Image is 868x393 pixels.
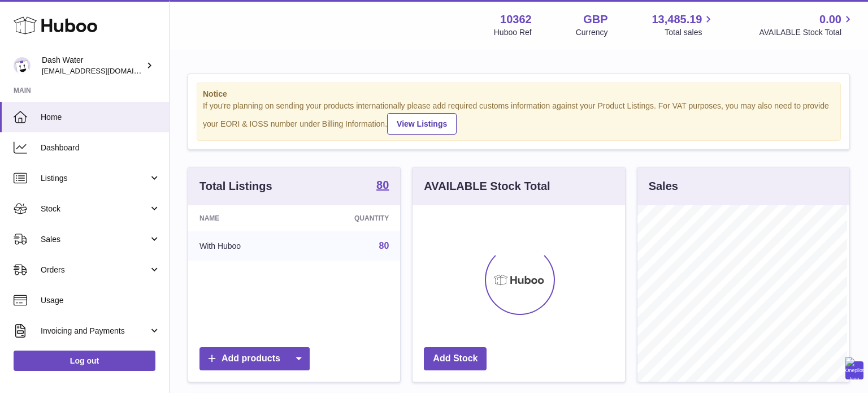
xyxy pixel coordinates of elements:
span: Stock [41,204,149,214]
strong: 10362 [500,12,532,27]
div: Dash Water [42,55,144,76]
a: Add Stock [424,347,487,370]
div: Currency [576,27,608,38]
strong: 80 [376,179,389,191]
h3: Total Listings [199,179,272,194]
td: With Huboo [188,231,300,261]
a: Log out [14,351,155,371]
a: 0.00 AVAILABLE Stock Total [759,12,854,38]
span: Usage [41,295,160,306]
a: View Listings [387,113,457,135]
div: If you're planning on sending your products internationally please add required customs informati... [203,101,835,135]
h3: Sales [649,179,678,194]
h3: AVAILABLE Stock Total [424,179,550,194]
span: Orders [41,265,149,275]
a: Add products [199,347,310,370]
a: 80 [379,241,389,251]
span: Invoicing and Payments [41,326,149,336]
span: Sales [41,234,149,245]
span: Listings [41,173,149,184]
div: Huboo Ref [494,27,532,38]
a: 80 [376,179,389,193]
span: AVAILABLE Stock Total [759,27,854,38]
span: Home [41,112,160,123]
img: bea@dash-water.com [14,57,31,74]
strong: Notice [203,89,835,100]
span: Dashboard [41,142,160,153]
strong: GBP [583,12,607,27]
a: 13,485.19 Total sales [652,12,715,38]
span: Total sales [665,27,715,38]
span: 13,485.19 [652,12,702,27]
th: Name [188,205,300,231]
th: Quantity [300,205,400,231]
span: [EMAIL_ADDRESS][DOMAIN_NAME] [42,66,166,75]
span: 0.00 [819,12,841,27]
